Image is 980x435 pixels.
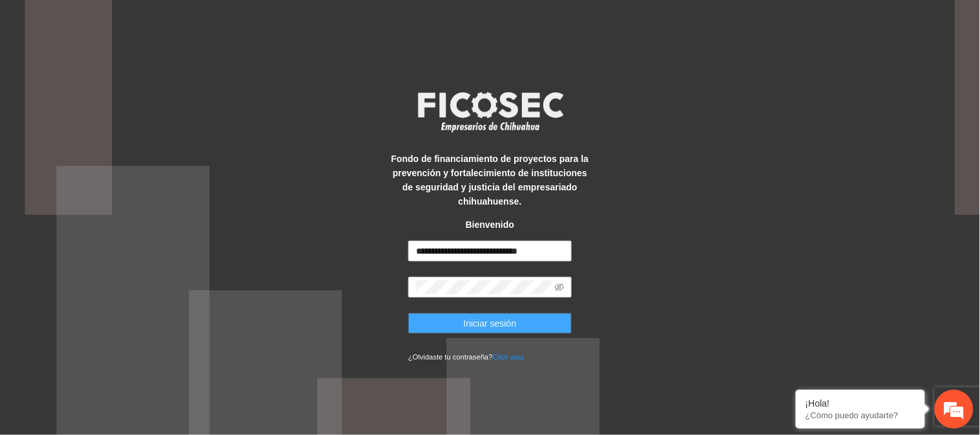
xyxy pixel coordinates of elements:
span: Estamos en línea. [75,143,178,274]
span: Iniciar sesión [464,316,517,330]
p: ¿Cómo puedo ayudarte? [806,410,915,420]
div: Chatee con nosotros ahora [67,66,217,83]
small: ¿Olvidaste tu contraseña? [408,353,524,361]
button: Iniciar sesión [408,313,572,334]
img: logo [410,88,571,136]
div: ¡Hola! [806,398,915,409]
a: Click aqui [493,353,525,361]
span: eye-invisible [555,283,564,292]
textarea: Escriba su mensaje y pulse “Intro” [6,294,246,339]
strong: Fondo de financiamiento de proyectos para la prevención y fortalecimiento de instituciones de seg... [391,154,589,207]
strong: Bienvenido [466,219,514,230]
div: Minimizar ventana de chat en vivo [212,6,243,37]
